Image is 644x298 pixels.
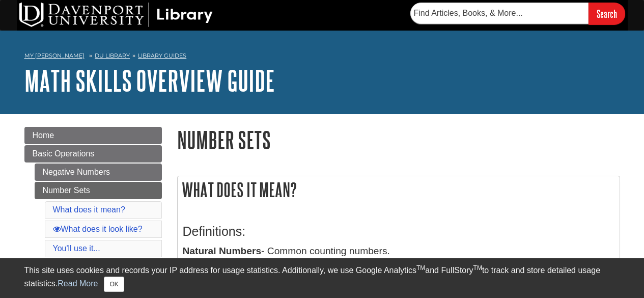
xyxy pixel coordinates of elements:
[53,205,125,214] a: What does it mean?
[178,176,620,203] h2: What does it mean?
[183,224,614,239] h3: Definitions:
[35,164,162,181] a: Negative Numbers
[410,3,589,24] input: Find Articles, Books, & More...
[53,225,143,233] a: What does it look like?
[177,127,620,153] h1: Number Sets
[589,3,625,24] input: Search
[24,49,620,65] nav: breadcrumb
[35,182,162,199] a: Number Sets
[53,244,100,253] a: You'll use it...
[24,65,275,96] a: Math Skills Overview Guide
[24,264,620,292] div: This site uses cookies and records your IP address for usage statistics. Additionally, we use Goo...
[416,264,425,272] sup: TM
[24,51,85,60] a: My [PERSON_NAME]
[410,3,625,24] form: Searches DU Library's articles, books, and more
[138,52,186,59] a: Library Guides
[33,149,95,158] span: Basic Operations
[24,127,162,144] a: Home
[19,3,213,27] img: DU Library
[58,279,98,288] a: Read More
[33,131,54,140] span: Home
[24,145,162,162] a: Basic Operations
[183,244,614,259] p: - Common counting numbers.
[183,246,262,256] b: Natural Numbers
[95,52,130,59] a: DU Library
[104,277,124,292] button: Close
[473,264,482,272] sup: TM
